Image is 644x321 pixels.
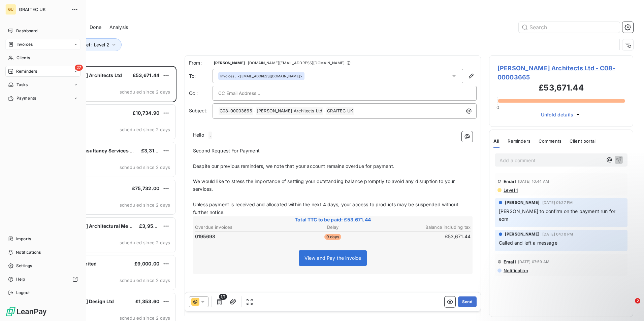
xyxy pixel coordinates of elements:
span: £75,732.00 [132,185,160,191]
span: Dashboard [16,28,37,34]
iframe: Intercom notifications message [509,256,644,303]
div: GU [5,4,16,15]
a: Help [5,274,80,285]
div: <[EMAIL_ADDRESS][DOMAIN_NAME]> [220,74,302,78]
span: Analysis [109,24,128,31]
button: Send [458,296,477,307]
span: [PERSON_NAME] Architectural Metalwork Ltd [47,223,155,229]
label: To: [189,73,213,79]
span: [PERSON_NAME] [214,61,245,65]
span: [DATE] 01:27 PM [542,201,573,205]
span: . [208,132,212,139]
label: Cc : [189,90,213,97]
span: Unfold details [541,111,573,118]
span: [DATE] 04:10 PM [542,232,573,236]
span: Payments [17,95,36,101]
div: grid [32,66,176,321]
span: Help [16,276,25,282]
th: Balance including tax [379,224,471,231]
span: - [324,108,326,113]
span: Hello [193,132,204,138]
span: 0195698 [195,233,215,240]
span: scheduled since 2 days [120,165,170,170]
span: £1,353.60 [135,298,159,304]
span: Invoices [17,41,33,47]
span: [PERSON_NAME] to confirm on the payment run for eom [499,208,617,222]
span: scheduled since 2 days [120,240,170,245]
img: Logo LeanPay [5,306,47,317]
span: Client portal [570,138,595,144]
span: Despite our previous reminders, we note that your account remains overdue for payment. [193,163,394,169]
span: Reminders [508,138,530,144]
span: [PERSON_NAME] [505,231,540,237]
span: 9 days [324,234,342,240]
span: Clients [17,55,30,61]
span: Subject: [189,108,207,113]
span: 2 [635,298,640,304]
span: scheduled since 2 days [120,127,170,132]
span: Engineering Consultancy Services Limited (ECSL) [47,148,164,153]
span: GRAITEC UK [326,107,354,115]
span: 0 [496,105,499,110]
span: Imports [16,236,31,242]
span: Notification [503,268,528,273]
td: £53,671.44 [379,233,471,240]
span: C08-00003665 [219,107,253,115]
span: Comments [539,138,561,144]
input: Search [519,22,620,33]
button: Unfold details [539,111,583,118]
span: Reminders [16,68,37,74]
span: All [493,138,500,144]
span: £10,734.90 [133,110,160,116]
span: Email [504,179,516,184]
span: scheduled since 2 days [120,202,170,208]
span: Notifications [16,249,41,255]
span: Invoices . [220,74,236,78]
span: - [DOMAIN_NAME][EMAIL_ADDRESS][DOMAIN_NAME] [246,61,345,65]
th: Delay [287,224,379,231]
span: Settings [16,263,32,269]
span: [PERSON_NAME] Architects Ltd [256,107,323,115]
span: [DATE] 10:44 AM [518,179,549,183]
span: Level 1 [503,187,518,193]
span: Done [90,24,101,31]
span: GRAITEC UK [19,7,67,12]
span: Unless payment is received and allocated within the next 4 days, your access to products may be s... [193,202,460,215]
span: 1/1 [219,294,227,300]
h3: £53,671.44 [497,82,625,95]
span: View and Pay the invoice [304,255,361,261]
span: [PERSON_NAME] [505,200,540,206]
span: [PERSON_NAME] Architects Ltd - C08-00003665 [497,64,625,82]
span: scheduled since 2 days [120,315,170,321]
span: Tasks [17,82,28,88]
span: 27 [75,65,83,71]
span: - [253,108,255,113]
span: scheduled since 2 days [120,278,170,283]
span: £3,956.40 [139,223,164,229]
span: scheduled since 2 days [120,89,170,95]
span: Email [504,259,516,264]
span: We would like to stress the importance of settling your outstanding balance promptly to avoid any... [193,178,456,192]
span: Logout [16,290,30,296]
iframe: Intercom live chat [621,298,637,314]
span: £3,312.00 [141,148,165,153]
span: Second Request For Payment [193,148,260,153]
span: £9,000.00 [134,261,159,266]
span: From: [189,60,213,66]
th: Overdue invoices [195,224,286,231]
input: CC Email Address... [218,88,291,98]
span: Called and left a message [499,240,557,246]
span: Total TTC to be paid: £53,671.44 [194,216,472,223]
span: £53,671.44 [133,72,160,78]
